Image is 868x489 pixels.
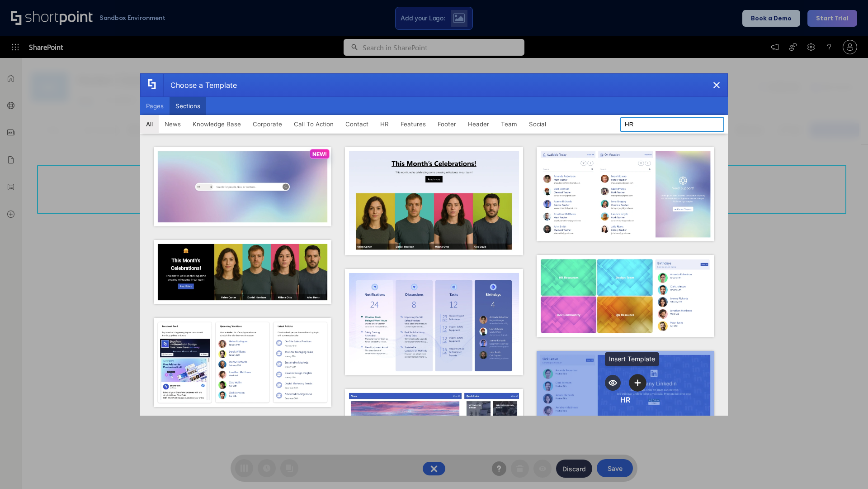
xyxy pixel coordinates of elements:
button: Sections [170,97,206,115]
div: HR [620,395,630,404]
button: Contact [340,115,374,133]
button: News [159,115,187,133]
button: Pages [140,97,170,115]
button: Features [395,115,432,133]
button: Footer [432,115,462,133]
p: NEW! [312,151,327,158]
div: template selector [140,73,728,416]
input: Search [620,117,724,132]
button: Corporate [247,115,288,133]
button: Header [462,115,495,133]
button: All [140,115,159,133]
button: Knowledge Base [187,115,247,133]
iframe: Chat Widget [823,446,868,489]
div: Choose a Template [163,74,237,96]
button: Call To Action [288,115,340,133]
button: Team [495,115,523,133]
button: HR [374,115,395,133]
button: Social [523,115,552,133]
